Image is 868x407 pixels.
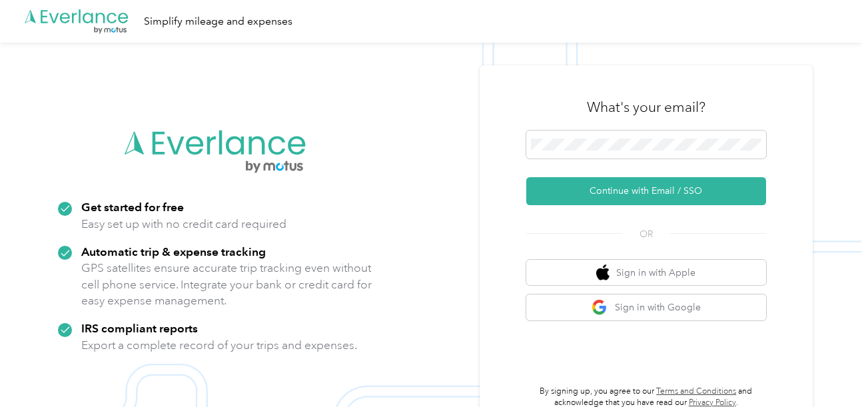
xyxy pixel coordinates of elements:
[793,332,868,407] iframe: Everlance-gr Chat Button Frame
[81,216,286,232] p: Easy set up with no credit card required
[526,294,766,320] button: google logoSign in with Google
[623,227,669,241] span: OR
[596,264,610,281] img: apple logo
[81,244,266,258] strong: Automatic trip & expense tracking
[587,98,705,117] h3: What's your email?
[81,200,184,214] strong: Get started for free
[656,386,736,396] a: Terms and Conditions
[526,177,766,205] button: Continue with Email / SSO
[144,13,292,30] div: Simplify mileage and expenses
[592,299,608,316] img: google logo
[81,260,372,309] p: GPS satellites ensure accurate trip tracking even without cell phone service. Integrate your bank...
[81,337,357,354] p: Export a complete record of your trips and expenses.
[526,260,766,286] button: apple logoSign in with Apple
[81,321,198,335] strong: IRS compliant reports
